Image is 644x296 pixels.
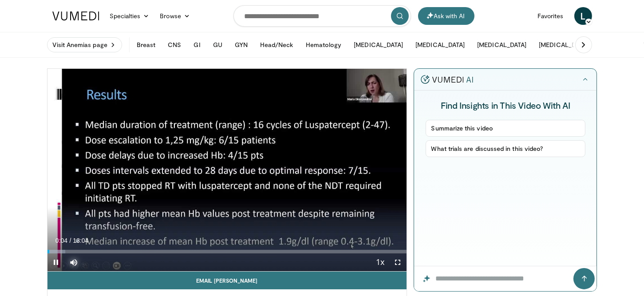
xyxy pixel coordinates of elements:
a: L [574,7,592,25]
button: Head/Neck [255,36,299,54]
button: Summarize this video [426,120,586,137]
a: Favorites [532,7,569,25]
a: Specialties [105,7,155,25]
button: GI [188,36,205,54]
img: vumedi-ai-logo.v2.svg [421,75,473,84]
button: Pause [47,253,65,271]
a: Browse [154,7,195,25]
button: [MEDICAL_DATA] [410,36,470,54]
button: Fullscreen [389,253,407,271]
button: GYN [229,36,253,54]
button: [MEDICAL_DATA] [348,36,408,54]
button: [MEDICAL_DATA] [472,36,532,54]
span: 0:04 [55,237,67,244]
img: VuMedi Logo [52,12,99,20]
button: Breast [131,36,161,54]
button: Ask with AI [418,7,474,25]
input: Question for the AI [414,266,597,291]
span: 13:04 [73,237,88,244]
button: Mute [65,253,83,271]
button: Hematology [300,36,347,54]
button: What trials are discussed in this video? [426,140,586,157]
span: / [70,237,71,244]
h4: Find Insights in This Video With AI [426,99,586,111]
div: Progress Bar [47,250,407,253]
button: CNS [162,36,186,54]
button: GU [208,36,228,54]
button: Playback Rate [371,253,389,271]
input: Search topics, interventions [233,5,411,27]
button: [MEDICAL_DATA] [533,36,593,54]
a: Visit Anemias page [47,37,122,52]
video-js: Video Player [47,69,407,272]
a: Email [PERSON_NAME] [47,272,407,289]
